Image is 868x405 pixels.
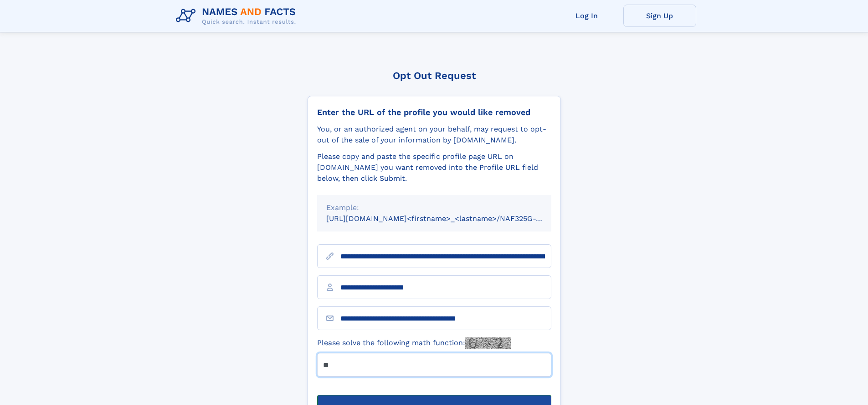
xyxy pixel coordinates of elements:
div: Enter the URL of the profile you would like removed [317,107,551,117]
a: Sign Up [623,5,696,27]
label: Please solve the following math function: [317,337,511,349]
img: Logo Names and Facts [172,4,303,28]
div: Please copy and paste the specific profile page URL on [DOMAIN_NAME] you want removed into the Pr... [317,151,551,184]
div: You, or an authorized agent on your behalf, may request to opt-out of the sale of your informatio... [317,124,551,146]
small: [URL][DOMAIN_NAME]<firstname>_<lastname>/NAF325G-xxxxxxxx [326,214,569,223]
a: Log In [550,5,623,27]
div: Opt Out Request [308,70,561,81]
div: Example: [326,202,542,213]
